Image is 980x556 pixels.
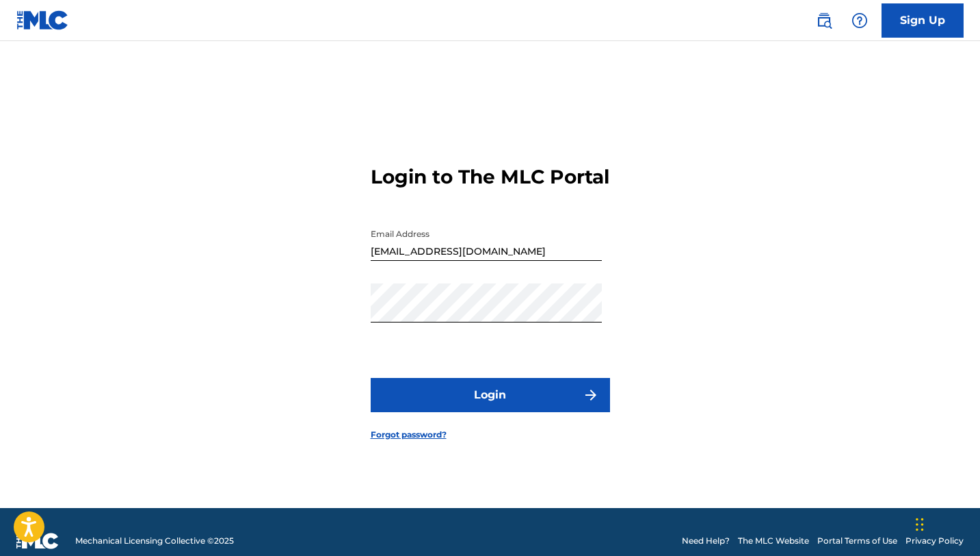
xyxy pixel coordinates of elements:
[738,535,809,547] a: The MLC Website
[682,535,730,547] a: Need Help?
[851,12,868,29] img: help
[905,535,964,547] a: Privacy Policy
[916,504,924,545] div: Drag
[583,387,599,403] img: f7272a7cc735f4ea7f67.svg
[882,3,964,38] a: Sign Up
[816,12,832,29] img: search
[371,378,610,412] button: Login
[371,429,447,441] a: Forgot password?
[846,7,873,34] div: Help
[75,535,234,547] span: Mechanical Licensing Collective © 2025
[371,165,609,189] h3: Login to The MLC Portal
[912,490,980,556] iframe: Chat Widget
[817,535,897,547] a: Portal Terms of Use
[16,10,69,30] img: MLC Logo
[16,533,59,549] img: logo
[810,7,838,34] a: Public Search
